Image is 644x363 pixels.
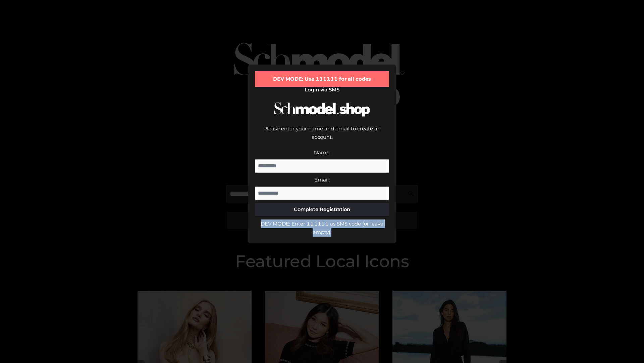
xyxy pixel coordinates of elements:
label: Name: [314,149,330,156]
label: Email: [314,176,330,183]
div: DEV MODE: Use 111111 for all codes [255,71,389,87]
h2: Login via SMS [255,87,389,93]
div: Please enter your name and email to create an account. [255,124,389,148]
div: DEV MODE: Enter 111111 as SMS code (or leave empty). [255,219,389,237]
button: Complete Registration [255,203,389,216]
img: Schmodel Logo [272,96,372,123]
